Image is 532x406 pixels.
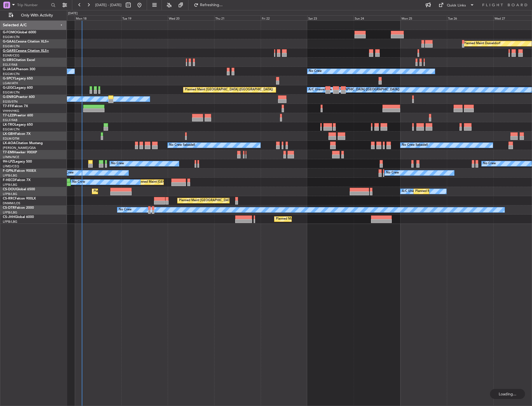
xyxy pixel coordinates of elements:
span: G-FOMO [3,31,17,34]
div: Sat 23 [307,15,354,20]
div: Planned Maint Dusseldorf [464,39,500,48]
div: Wed 20 [168,15,214,20]
div: No Crew [72,178,85,186]
div: No Crew Sabadell [169,141,195,149]
div: Tue 19 [121,15,168,20]
a: G-SIRSCitation Excel [3,58,35,62]
a: T7-FFIFalcon 7X [3,105,28,108]
span: T7-LZZI [3,114,14,117]
input: Trip Number [17,1,49,9]
span: Refreshing... [200,3,223,7]
a: G-SPCYLegacy 650 [3,77,33,80]
button: Only With Activity [6,11,61,20]
div: Thu 21 [214,15,261,20]
a: LFPB/LBG [3,192,17,196]
span: T7-FFI [3,105,13,108]
a: G-FOMOGlobal 6000 [3,31,36,34]
div: Sun 24 [354,15,400,20]
a: CS-RRCFalcon 900LX [3,197,36,200]
a: LFMN/NCE [3,155,19,159]
a: G-LEGCLegacy 600 [3,86,33,90]
div: [DATE] [68,11,78,16]
a: T7-EMIHawker 900XP [3,151,37,154]
span: G-GARE [3,49,16,53]
a: G-GARECessna Citation XLS+ [3,49,49,53]
a: CS-DOUGlobal 6500 [3,188,35,191]
div: Fri 22 [261,15,307,20]
a: EGGW/LTN [3,35,20,39]
div: Quick Links [447,3,466,8]
a: EGSS/STN [3,100,18,104]
a: LX-TROLegacy 650 [3,123,33,126]
a: EDLW/DTM [3,137,19,141]
a: [PERSON_NAME]/QSA [3,146,36,150]
span: Only With Activity [15,13,59,17]
span: CS-JHH [3,215,15,219]
div: Planned Maint [GEOGRAPHIC_DATA] ([GEOGRAPHIC_DATA]) [276,215,364,223]
span: LX-TRO [3,123,15,126]
div: Planned Maint [GEOGRAPHIC_DATA] ([GEOGRAPHIC_DATA]) [415,187,503,196]
div: No Crew Sabadell [402,141,428,149]
a: G-ENRGPraetor 600 [3,95,35,99]
span: CS-RRC [3,197,15,200]
span: G-LEGC [3,86,15,90]
span: LX-AOA [3,142,16,145]
button: Quick Links [436,1,477,10]
span: T7-EMI [3,151,14,154]
a: G-JAGAPhenom 300 [3,68,35,71]
span: CS-DTR [3,206,15,210]
a: F-GPNJFalcon 900EX [3,169,36,173]
a: CS-DTRFalcon 2000 [3,206,34,210]
a: G-GAALCessna Citation XLS+ [3,40,49,43]
div: Tue 26 [447,15,493,20]
a: LFPB/LBG [3,210,17,215]
a: LFPB/LBG [3,220,17,224]
div: No Crew [111,159,124,168]
div: No Crew [483,159,496,168]
a: EGLF/FAB [3,63,17,67]
a: LFPB/LBG [3,183,17,187]
div: No Crew [61,169,74,177]
a: EGGW/LTN [3,44,20,48]
a: LFPB/LBG [3,173,17,178]
span: CS-DOU [3,188,16,191]
div: Planned Maint [GEOGRAPHIC_DATA] ([GEOGRAPHIC_DATA]) [94,187,182,196]
a: 9H-LPZLegacy 500 [3,160,32,163]
div: Planned Maint [GEOGRAPHIC_DATA] ([GEOGRAPHIC_DATA]) [185,86,273,94]
div: Loading... [490,389,525,399]
span: F-GPNJ [3,169,15,173]
a: T7-LZZIPraetor 600 [3,114,33,117]
span: F-HECD [3,179,15,182]
a: LGAV/ATH [3,81,18,85]
a: DNMM/LOS [3,201,20,205]
div: No Crew [386,169,399,177]
span: G-SPCY [3,77,15,80]
a: LX-GBHFalcon 7X [3,132,31,136]
a: EGLF/FAB [3,118,17,122]
button: Refreshing... [191,1,225,10]
a: EGGW/LTN [3,72,20,76]
a: EGNR/CEG [3,53,20,58]
span: G-GAAL [3,40,16,43]
div: Mon 18 [75,15,121,20]
a: EGGW/LTN [3,90,20,95]
span: G-ENRG [3,95,16,99]
a: EGGW/LTN [3,127,20,132]
span: LX-GBH [3,132,15,136]
span: [DATE] - [DATE] [95,3,122,8]
div: A/C Unavailable [402,187,425,196]
div: Mon 25 [400,15,447,20]
a: CS-JHHGlobal 6000 [3,215,34,219]
div: A/C Unavailable [GEOGRAPHIC_DATA] ([GEOGRAPHIC_DATA]) [309,86,400,94]
a: LFMD/CEQ [3,164,19,168]
div: Planned Maint [GEOGRAPHIC_DATA] ([GEOGRAPHIC_DATA]) [179,196,267,205]
div: No Crew [119,206,132,214]
span: G-JAGA [3,68,16,71]
a: LX-AOACitation Mustang [3,142,43,145]
a: F-HECDFalcon 7X [3,179,31,182]
span: G-SIRS [3,58,13,62]
span: 9H-LPZ [3,160,14,163]
a: VHHH/HKG [3,109,19,113]
div: No Crew [309,67,322,76]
